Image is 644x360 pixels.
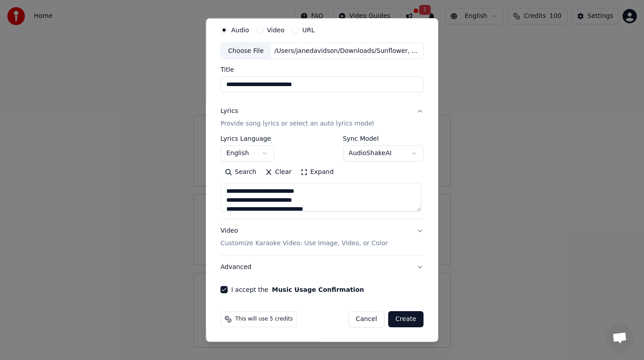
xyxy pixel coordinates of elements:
[388,311,424,327] button: Create
[343,135,424,142] label: Sync Model
[272,286,364,293] button: I accept the
[220,66,424,73] label: Title
[231,286,364,293] label: I accept the
[220,219,424,255] button: VideoCustomize Karaoke Video: Use Image, Video, or Color
[267,26,284,33] label: Video
[220,226,388,248] div: Video
[220,135,424,219] div: LyricsProvide song lyrics or select an auto lyrics model
[220,165,261,179] button: Search
[348,311,385,327] button: Cancel
[261,165,296,179] button: Clear
[220,100,424,135] button: LyricsProvide song lyrics or select an auto lyrics model
[220,239,388,248] p: Customize Karaoke Video: Use Image, Video, or Color
[231,26,249,33] label: Audio
[220,119,374,128] p: Provide song lyrics or select an auto lyrics model
[220,256,424,279] button: Advanced
[221,43,271,59] div: Choose File
[235,316,293,323] span: This will use 5 credits
[302,26,315,33] label: URL
[296,165,338,179] button: Expand
[220,107,238,116] div: Lyrics
[220,135,274,142] label: Lyrics Language
[271,46,423,55] div: /Users/janedavidson/Downloads/Sunflower, Butterfly, and Bee.mp3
